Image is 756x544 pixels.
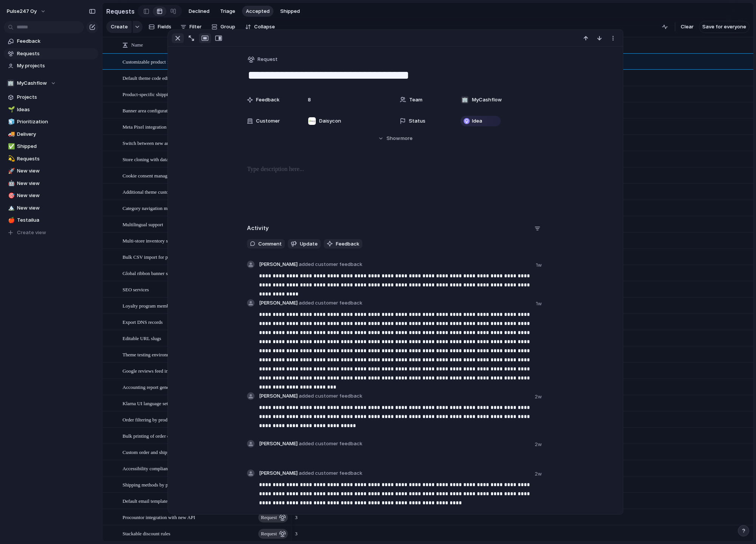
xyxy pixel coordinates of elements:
[123,187,201,196] span: Additional theme customization options
[259,261,362,268] span: [PERSON_NAME]
[261,512,277,523] span: request
[259,299,362,307] span: [PERSON_NAME]
[123,529,170,538] span: Stackable discount rules
[106,21,132,33] button: Create
[17,192,96,199] span: New view
[123,366,186,375] span: Google reviews feed integration
[4,141,98,152] a: ✅Shipped
[8,216,13,225] div: 🍎
[535,393,543,401] span: 2w
[7,155,14,163] button: 💫
[8,142,13,151] div: ✅
[7,79,14,87] div: 🏢
[4,202,98,214] div: 🏔️New view
[292,510,301,521] span: 3
[123,204,186,212] span: Category navigation menu types
[258,513,288,522] button: request
[258,240,282,248] span: Comment
[146,21,174,33] button: Fields
[7,106,14,113] button: 🌱
[123,480,199,489] span: Shipping methods by product category
[258,529,288,539] button: request
[17,143,96,150] span: Shipped
[299,261,362,267] span: added customer feedback
[123,269,179,277] span: Global ribbon banner styling
[259,440,362,448] span: [PERSON_NAME]
[7,216,14,224] button: 🍎
[7,131,14,138] button: 🚚
[702,23,746,31] span: Save for everyone
[4,92,98,103] a: Projects
[276,6,304,17] button: Shipped
[299,393,362,399] span: added customer feedback
[4,214,98,226] div: 🍎Testailua
[123,252,204,261] span: Bulk CSV import for product translations
[461,96,469,104] div: 🏢
[7,192,14,199] button: 🎯
[17,93,96,101] span: Projects
[106,7,135,16] h2: Requests
[7,8,37,15] span: Pulse247 Oy
[189,8,210,15] span: Declined
[220,23,235,31] span: Group
[324,239,362,249] button: Feedback
[258,56,278,63] span: Request
[254,23,275,31] span: Collapse
[4,227,98,238] button: Create view
[305,96,314,104] span: 8
[185,6,213,17] button: Declined
[220,8,235,15] span: Triage
[678,21,697,33] button: Clear
[247,224,269,233] h2: Activity
[17,180,96,187] span: New view
[535,441,543,448] span: 2w
[17,167,96,175] span: New view
[280,8,300,15] span: Shipped
[4,165,98,177] div: 🚀New view
[4,190,98,201] a: 🎯New view
[123,350,177,359] span: Theme testing environment
[7,180,14,187] button: 🤖
[123,57,194,66] span: Customizable product feed mapping
[17,155,96,163] span: Requests
[123,171,179,180] span: Cookie consent management
[4,116,98,127] a: 🧊Prioritization
[299,440,362,446] span: added customer feedback
[319,117,341,125] span: Daisycon
[3,5,50,17] button: Pulse247 Oy
[7,143,14,150] button: ✅
[17,106,96,113] span: Ideas
[409,117,425,125] span: Status
[123,415,191,424] span: Order filtering by product and date
[247,132,543,145] button: Showmore
[123,431,188,440] span: Bulk printing of order documents
[261,528,277,539] span: request
[336,240,359,248] span: Feedback
[299,470,362,476] span: added customer feedback
[123,496,169,505] span: Default email templates
[387,135,400,142] span: Show
[17,50,96,58] span: Requests
[4,104,98,115] a: 🌱Ideas
[123,301,194,310] span: Loyalty program membership group
[4,153,98,165] div: 💫Requests
[7,118,14,126] button: 🧊
[472,117,482,125] span: Idea
[123,106,174,115] span: Banner area configuration
[17,204,96,212] span: New view
[123,236,197,245] span: Multi-store inventory synchronization
[472,96,502,104] span: MyCashflow
[8,191,13,200] div: 🎯
[536,261,543,269] span: 1w
[4,78,98,89] button: 🏢MyCashflow
[17,229,46,236] span: Create view
[216,6,239,17] button: Triage
[4,36,98,47] a: Feedback
[256,96,279,104] span: Feedback
[536,300,543,308] span: 1w
[401,135,413,142] span: more
[123,464,188,473] span: Accessibility compliance module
